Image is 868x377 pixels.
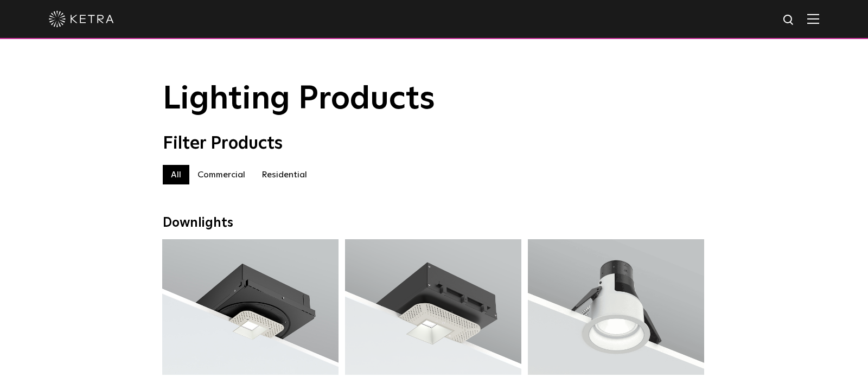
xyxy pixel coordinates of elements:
[163,215,705,231] div: Downlights
[253,165,315,184] label: Residential
[782,14,796,27] img: search icon
[49,11,114,27] img: ketra-logo-2019-white
[163,83,435,116] span: Lighting Products
[189,165,253,184] label: Commercial
[807,14,819,24] img: Hamburger%20Nav.svg
[163,165,189,184] label: All
[163,133,705,154] div: Filter Products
